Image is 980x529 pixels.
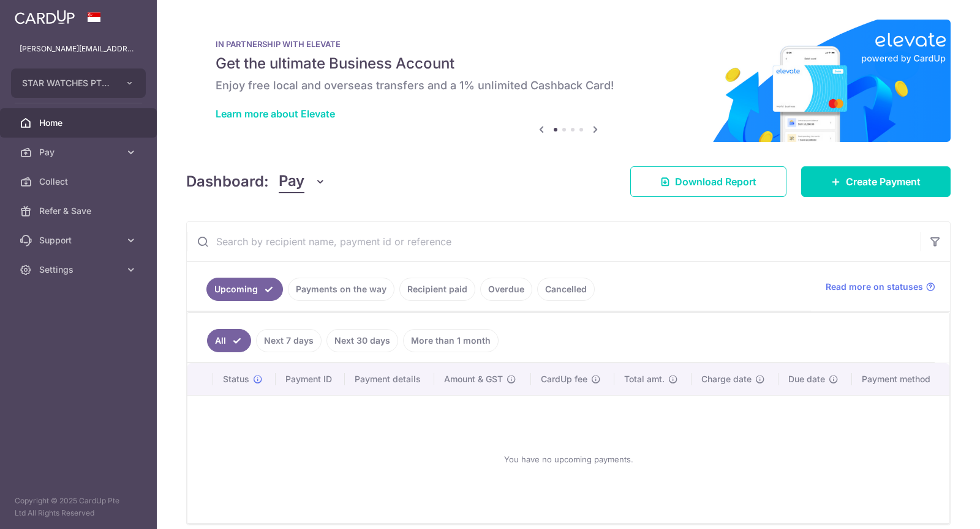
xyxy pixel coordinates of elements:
img: CardUp [15,10,75,24]
span: Collect [39,176,120,188]
div: You have no upcoming payments. [202,405,935,513]
a: Overdue [480,278,532,301]
span: CardUp fee [541,373,587,385]
span: Pay [279,170,304,193]
a: Cancelled [537,278,595,301]
a: Next 30 days [326,329,398,352]
span: Refer & Save [39,205,120,217]
input: Search by recipient name, payment id or reference [187,222,921,261]
span: Charge date [701,373,752,385]
h4: Dashboard: [186,171,269,193]
a: Create Payment [801,166,951,197]
a: Payments on the way [288,278,394,301]
span: Home [39,117,120,129]
a: Read more on statuses [826,281,935,293]
h5: Get the ultimate Business Account [216,54,921,73]
span: Total amt. [624,373,665,385]
a: Next 7 days [256,329,322,352]
span: Due date [788,373,825,385]
a: All [207,329,251,352]
span: Create Payment [846,174,921,189]
span: Amount & GST [444,373,503,385]
span: Pay [39,146,120,158]
a: Recipient paid [399,278,475,301]
th: Payment details [345,363,435,395]
button: Pay [279,170,326,193]
span: Read more on statuses [826,281,923,293]
a: Learn more about Elevate [216,108,335,120]
span: Download Report [675,174,756,189]
p: IN PARTNERSHIP WITH ELEVATE [216,39,921,49]
th: Payment method [852,363,949,395]
span: STAR WATCHES PTE LTD [22,77,113,89]
span: Settings [39,264,120,276]
a: Upcoming [206,278,283,301]
span: Status [223,373,249,385]
a: More than 1 month [403,329,499,352]
p: [PERSON_NAME][EMAIL_ADDRESS][DOMAIN_NAME] [20,43,137,55]
h6: Enjoy free local and overseas transfers and a 1% unlimited Cashback Card! [216,78,921,93]
img: Renovation banner [186,20,951,142]
a: Download Report [630,166,786,197]
button: STAR WATCHES PTE LTD [11,68,146,98]
span: Support [39,234,120,246]
th: Payment ID [276,363,345,395]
